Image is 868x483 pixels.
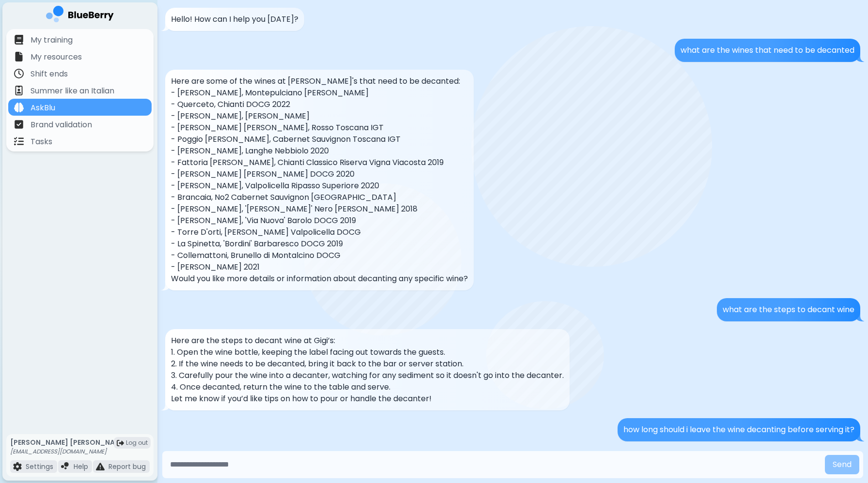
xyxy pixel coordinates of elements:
[171,180,468,192] p: - [PERSON_NAME], Valpolicella Ripasso Superiore 2020
[31,51,82,63] p: My resources
[171,122,468,134] p: - [PERSON_NAME] [PERSON_NAME], Rosso Toscana IGT
[14,69,24,78] img: file icon
[825,455,859,474] button: Send
[171,134,468,145] p: - Poggio [PERSON_NAME], Cabernet Sauvignon Toscana IGT
[171,192,468,203] p: - Brancaia, No2 Cabernet Sauvignon [GEOGRAPHIC_DATA]
[31,136,52,148] p: Tasks
[14,86,24,95] img: file icon
[171,261,468,273] p: - [PERSON_NAME] 2021
[171,14,298,25] p: Hello! How can I help you [DATE]?
[171,226,468,238] p: - Torre D'orti, [PERSON_NAME] Valpolicella DOCG
[681,45,854,56] p: what are the wines that need to be decanted
[108,462,146,471] p: Report bug
[31,85,114,97] p: Summer like an Italian
[171,157,468,168] p: - Fattoria [PERSON_NAME], Chianti Classico Riserva Vigna Viacosta 2019
[117,439,124,447] img: logout
[171,273,468,285] p: Would you like more details or information about decanting any specific wine?
[10,438,128,447] p: [PERSON_NAME] [PERSON_NAME]
[13,462,22,471] img: file icon
[26,462,53,471] p: Settings
[126,439,148,447] span: Log out
[171,87,468,99] p: - [PERSON_NAME], Montepulciano [PERSON_NAME]
[14,35,24,45] img: file icon
[171,370,564,381] p: 3. Carefully pour the wine into a decanter, watching for any sediment so it doesn't go into the d...
[14,103,24,112] img: file icon
[31,102,55,114] p: AskBlu
[31,68,68,80] p: Shift ends
[171,250,468,261] p: - Collemattoni, Brunello di Montalcino DOCG
[96,462,105,471] img: file icon
[171,238,468,250] p: - La Spinetta, 'Bordini' Barbaresco DOCG 2019
[171,215,468,226] p: - [PERSON_NAME], 'Via Nuova' Barolo DOCG 2019
[171,393,564,405] p: Let me know if you’d like tips on how to pour or handle the decanter!
[31,34,73,46] p: My training
[171,358,564,370] p: 2. If the wine needs to be decanted, bring it back to the bar or server station.
[61,462,70,471] img: file icon
[14,136,24,146] img: file icon
[623,424,854,436] p: how long should i leave the wine decanting before serving it?
[723,304,854,316] p: what are the steps to decant wine
[31,119,92,131] p: Brand validation
[171,145,468,157] p: - [PERSON_NAME], Langhe Nebbiolo 2020
[14,120,24,129] img: file icon
[14,52,24,61] img: file icon
[171,347,564,358] p: 1. Open the wine bottle, keeping the label facing out towards the guests.
[171,110,468,122] p: - [PERSON_NAME], [PERSON_NAME]
[171,335,564,347] p: Here are the steps to decant wine at Gigi’s:
[171,99,468,110] p: - Querceto, Chianti DOCG 2022
[46,6,114,26] img: company logo
[171,203,468,215] p: - [PERSON_NAME], '[PERSON_NAME]' Nero [PERSON_NAME] 2018
[74,462,88,471] p: Help
[171,75,468,87] p: Here are some of the wines at [PERSON_NAME]'s that need to be decanted:
[10,448,128,455] p: [EMAIL_ADDRESS][DOMAIN_NAME]
[171,381,564,393] p: 4. Once decanted, return the wine to the table and serve.
[171,168,468,180] p: - [PERSON_NAME] [PERSON_NAME] DOCG 2020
